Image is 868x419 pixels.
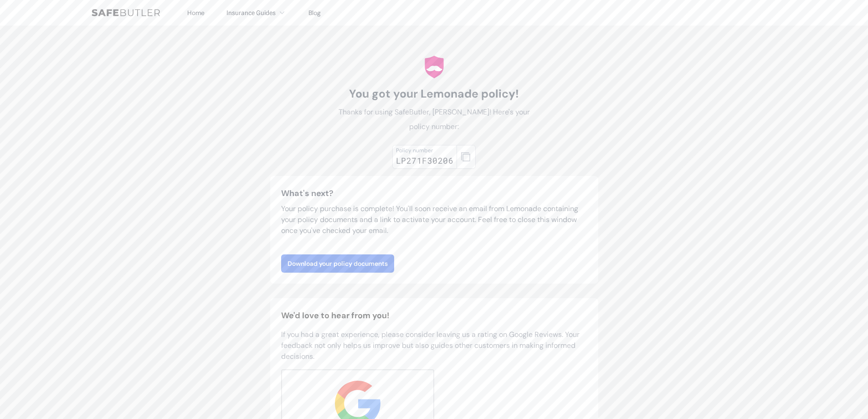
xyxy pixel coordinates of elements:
[187,9,205,17] a: Home
[332,105,536,134] p: Thanks for using SafeButler, [PERSON_NAME]! Here's your policy number:
[332,87,536,101] h1: You got your Lemonade policy!
[226,7,287,18] button: Insurance Guides
[396,154,453,167] div: LP271F30206
[308,9,321,17] a: Blog
[281,203,587,236] p: Your policy purchase is complete! You'll soon receive an email from Lemonade containing your poli...
[281,309,587,322] h2: We'd love to hear from you!
[396,147,453,154] div: Policy number
[281,187,587,200] h3: What's next?
[281,254,394,273] a: Download your policy documents
[281,329,587,362] p: If you had a great experience, please consider leaving us a rating on Google Reviews. Your feedba...
[92,9,160,16] img: SafeButler Text Logo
